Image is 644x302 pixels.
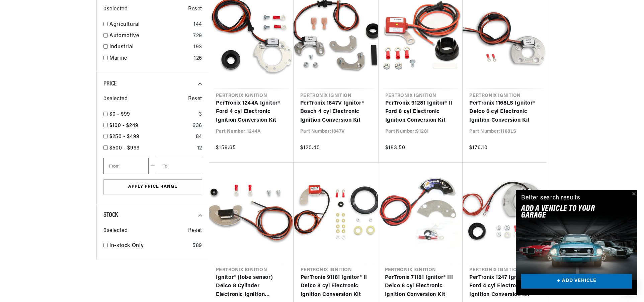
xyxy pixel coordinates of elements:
div: 12 [197,144,202,153]
button: Close [629,190,637,198]
a: Agricultural [109,20,191,29]
span: $500 - $999 [109,145,140,151]
h2: Add A VEHICLE to your garage [521,205,615,219]
a: Payment, Pricing, and Promotions FAQ [7,168,127,178]
div: 84 [196,133,202,141]
a: PerTronix 1244A Ignitor® Ford 4 cyl Electronic Ignition Conversion Kit [216,99,287,125]
div: 636 [192,122,202,130]
a: Automotive [109,32,190,41]
a: POWERED BY ENCHANT [92,193,129,199]
span: Stock [103,212,118,219]
div: 144 [193,20,202,29]
div: Orders [7,129,127,136]
span: Reset [188,227,202,235]
a: PerTronix 1247 Ignitor® Ford 4 cyl Electronic Ignition Conversion Kit [469,274,540,299]
a: Ignitor® (lobe sensor) Delco 8 Cylinder Electronic Ignition Conversion Kit [216,274,287,299]
span: $100 - $249 [109,123,139,128]
a: Marine [109,54,191,63]
span: Reset [188,5,202,14]
div: 729 [193,32,202,41]
a: Orders FAQ [7,140,127,150]
div: Shipping [7,102,127,108]
button: Contact Us [7,179,127,191]
a: PerTronix 71181 Ignitor® III Delco 8 cyl Electronic Ignition Conversion Kit [385,274,456,299]
span: 0 selected [103,5,128,14]
div: Better search results [521,193,580,203]
a: FAQ [7,57,127,67]
span: — [150,162,155,171]
a: PerTronix 1847V Ignitor® Bosch 4 cyl Electronic Ignition Conversion Kit [300,99,371,125]
div: 3 [199,110,202,119]
input: To [157,158,202,174]
div: Ignition Products [7,47,127,53]
input: From [103,158,149,174]
div: JBA Performance Exhaust [7,74,127,80]
span: 0 selected [103,227,128,235]
span: $250 - $499 [109,134,140,139]
button: Apply Price Range [103,179,202,194]
span: 0 selected [103,95,128,104]
a: PerTronix 91281 Ignitor® II Ford 8 cyl Electronic Ignition Conversion Kit [385,99,456,125]
div: Payment, Pricing, and Promotions [7,157,127,164]
div: 126 [194,54,202,63]
a: In-stock Only [109,242,190,250]
a: PerTronix 1168LS Ignitor® Delco 6 cyl Electronic Ignition Conversion Kit [469,99,540,125]
div: 193 [193,43,202,52]
span: $0 - $99 [109,112,130,117]
a: PerTronix 91181 Ignitor® II Delco 8 cyl Electronic Ignition Conversion Kit [301,274,372,299]
a: FAQs [7,85,127,95]
div: 589 [192,242,202,250]
span: Reset [188,95,202,104]
a: Industrial [109,43,191,52]
a: Shipping FAQs [7,112,127,123]
a: + ADD VEHICLE [521,274,632,289]
span: Price [103,80,117,87]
